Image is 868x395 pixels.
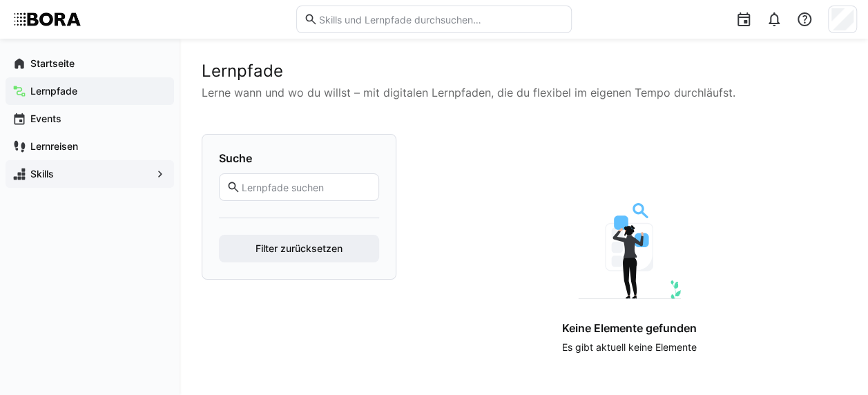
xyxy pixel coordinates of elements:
button: Filter zurücksetzen [219,235,379,262]
h2: Lernpfade [202,61,846,81]
p: Lerne wann und wo du willst – mit digitalen Lernpfaden, die du flexibel im eigenen Tempo durchläu... [202,84,846,101]
input: Lernpfade suchen [240,181,372,193]
p: Es gibt aktuell keine Elemente [562,340,697,354]
h4: Suche [219,151,379,165]
h4: Keine Elemente gefunden [562,321,697,335]
span: Filter zurücksetzen [253,242,345,256]
input: Skills und Lernpfade durchsuchen… [318,13,564,26]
